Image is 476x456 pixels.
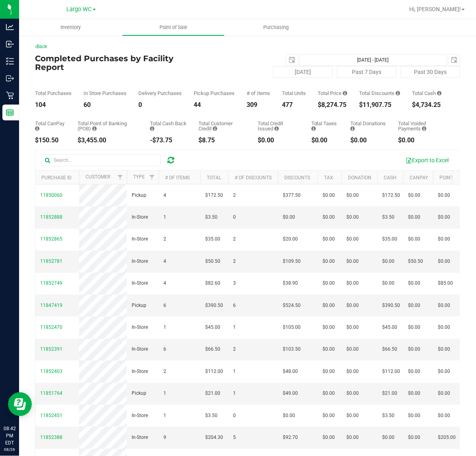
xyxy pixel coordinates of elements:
[408,412,420,419] span: $0.00
[382,324,397,331] span: $45.00
[283,213,295,221] span: $0.00
[85,174,110,180] a: Customer
[408,434,420,441] span: $0.00
[205,235,220,243] span: $35.00
[408,368,420,375] span: $0.00
[19,19,122,36] a: Inventory
[163,324,166,331] span: 1
[233,345,236,353] span: 2
[40,324,62,330] span: 11852470
[283,258,301,265] span: $109.50
[438,434,456,441] span: $205.00
[409,6,461,12] span: Hi, [PERSON_NAME]!
[233,412,236,419] span: 0
[283,302,301,309] span: $524.50
[346,412,359,419] span: $0.00
[382,345,397,353] span: $66.50
[35,102,72,108] div: 104
[382,368,400,375] span: $112.00
[258,137,299,144] div: $0.00
[213,126,218,131] i: Sum of the successful, non-voided payments using account credit for all purchases in the date range.
[194,102,235,108] div: 44
[318,102,347,108] div: $8,274.75
[408,235,420,243] span: $0.00
[398,137,448,144] div: $0.00
[138,102,182,108] div: 0
[41,154,161,166] input: Search...
[233,213,236,221] span: 0
[346,324,359,331] span: $0.00
[282,91,306,96] div: Total Units
[408,345,420,353] span: $0.00
[92,126,97,131] i: Sum of the successful, non-voided point-of-banking payment transactions, both via payment termina...
[283,324,301,331] span: $105.00
[273,66,333,78] button: [DATE]
[346,235,359,243] span: $0.00
[438,213,450,221] span: $0.00
[205,302,223,309] span: $390.50
[324,175,333,180] a: Tax
[323,345,335,353] span: $0.00
[382,235,397,243] span: $35.00
[132,213,148,221] span: In-Store
[225,19,328,36] a: Purchasing
[163,279,166,287] span: 4
[205,258,220,265] span: $50.50
[351,126,355,131] i: Sum of all round-up-to-next-dollar total price adjustments for all purchases in the date range.
[199,121,246,131] div: Total Customer Credit
[283,390,298,397] span: $49.00
[40,236,62,242] span: 11852865
[438,258,450,265] span: $0.00
[382,258,394,265] span: $0.00
[408,279,420,287] span: $0.00
[283,434,298,441] span: $92.70
[346,258,359,265] span: $0.00
[35,54,177,72] h4: Completed Purchases by Facility Report
[323,258,335,265] span: $0.00
[412,102,441,108] div: $4,734.25
[318,91,347,96] div: Total Price
[283,345,301,353] span: $103.50
[4,425,16,446] p: 08:42 PM EDT
[122,19,225,36] a: Point of Sale
[323,213,335,221] span: $0.00
[205,192,223,199] span: $172.50
[205,368,223,375] span: $112.00
[194,91,235,96] div: Pickup Purchases
[132,390,146,397] span: Pickup
[40,390,62,396] span: 11851764
[6,23,14,31] inline-svg: Analytics
[323,434,335,441] span: $0.00
[382,412,394,419] span: $3.50
[132,412,148,419] span: In-Store
[133,174,145,180] a: Type
[40,280,62,286] span: 11852749
[384,175,396,180] a: Cash
[346,192,359,199] span: $0.00
[35,121,66,131] div: Total CanPay
[398,121,448,131] div: Total Voided Payments
[132,345,148,353] span: In-Store
[247,102,270,108] div: 309
[282,102,306,108] div: 477
[163,192,166,199] span: 4
[274,126,279,131] i: Sum of all account credit issued for all refunds from returned purchases in the date range.
[438,192,450,199] span: $0.00
[149,24,198,31] span: Point of Sale
[132,258,148,265] span: In-Store
[35,91,72,96] div: Total Purchases
[283,279,298,287] span: $38.90
[408,324,420,331] span: $0.00
[165,175,190,180] a: # of Items
[163,434,166,441] span: 9
[132,368,148,375] span: In-Store
[40,214,62,220] span: 11852888
[449,54,460,66] span: select
[438,412,450,419] span: $0.00
[323,279,335,287] span: $0.00
[323,235,335,243] span: $0.00
[150,121,187,131] div: Total Cash Back
[205,324,220,331] span: $45.00
[283,368,298,375] span: $48.00
[323,324,335,331] span: $0.00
